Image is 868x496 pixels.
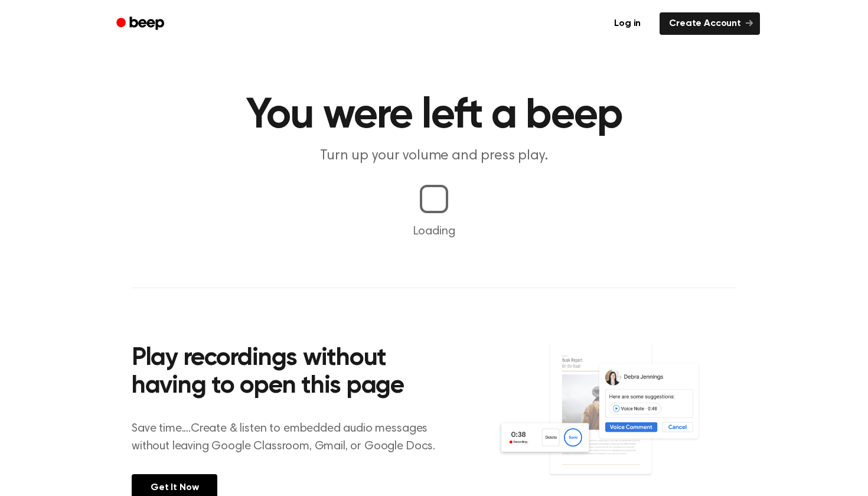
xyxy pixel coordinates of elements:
p: Loading [14,223,854,240]
p: Save time....Create & listen to embedded audio messages without leaving Google Classroom, Gmail, ... [132,420,450,455]
a: Beep [108,12,175,35]
a: Log in [602,10,652,37]
p: Turn up your volume and press play. [207,146,661,166]
h1: You were left a beep [132,94,736,137]
a: Create Account [660,12,760,35]
h2: Play recordings without having to open this page [132,345,450,401]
